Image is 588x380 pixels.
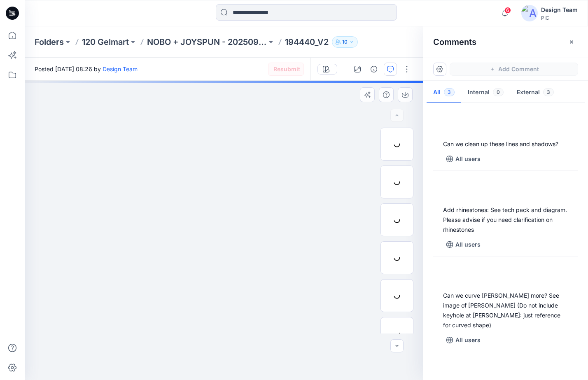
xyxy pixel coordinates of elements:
a: NOBO + JOYSPUN - 20250912_120_GC [147,36,267,48]
button: External [510,82,560,103]
span: Posted [DATE] 08:26 by [35,65,138,73]
span: 3 [543,88,554,96]
h2: Comments [433,37,476,47]
p: All users [455,335,481,345]
img: avatar [521,5,538,21]
a: 120 Gelmart [82,36,129,48]
button: Add Comment [450,63,578,76]
a: Design Team [103,65,138,72]
button: All users [443,152,484,166]
div: Can we curve [PERSON_NAME] more? See image of [PERSON_NAME] (Do not include keyhole at [PERSON_NA... [443,291,568,330]
span: 0 [493,88,504,96]
p: 194440_V2 [285,36,329,48]
p: All users [455,154,481,164]
div: PIC [541,15,578,21]
div: Can we clean up these lines and shadows? [443,139,568,149]
div: Add rhinestones: See tech pack and diagram. Please advise if you need clarification on rhinestones [443,205,568,235]
div: Design Team [541,5,578,15]
span: 3 [444,88,455,96]
p: 10 [342,37,348,47]
button: All users [443,333,484,347]
button: Details [367,63,380,76]
button: Internal [461,82,510,103]
span: 6 [504,7,511,14]
button: 10 [332,36,358,48]
button: All users [443,238,484,251]
button: All [427,82,461,103]
a: Folders [35,36,64,48]
p: All users [455,240,481,249]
